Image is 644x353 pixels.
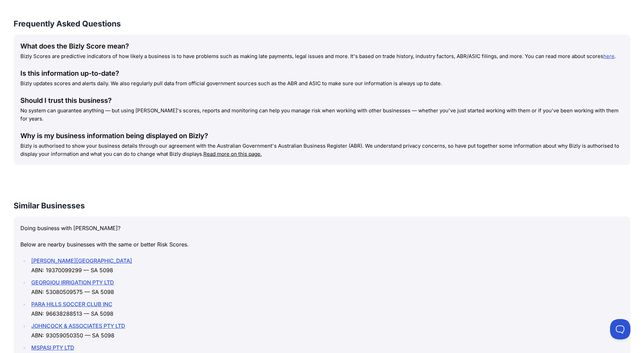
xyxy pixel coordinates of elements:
li: ABN: 19370099299 — SA 5098 [29,256,624,275]
a: here [603,53,614,59]
a: JOHNCOCK & ASSOCIATES PTY LTD [31,322,125,329]
p: Below are nearby businesses with the same or better Risk Scores. [20,240,624,249]
div: Why is my business information being displayed on Bizly? [20,131,624,141]
a: MSPASI PTY LTD [31,344,74,351]
p: Bizly is authorised to show your business details through our agreement with the Australian Gover... [20,142,624,158]
h3: Similar Businesses [14,200,630,211]
iframe: Toggle Customer Support [610,319,630,339]
a: Read more on this page. [203,151,262,157]
h3: Frequently Asked Questions [14,18,630,29]
a: GEORGIOU IRRIGATION PTY LTD [31,279,114,286]
p: Doing business with [PERSON_NAME]? [20,223,624,233]
li: ABN: 96638288513 — SA 5098 [29,299,624,318]
a: PARA HILLS SOCCER CLUB INC [31,301,112,308]
li: ABN: 93059050350 — SA 5098 [29,321,624,340]
a: [PERSON_NAME][GEOGRAPHIC_DATA] [31,257,132,264]
p: No system can guarantee anything — but using [PERSON_NAME]'s scores, reports and monitoring can h... [20,107,624,123]
p: Bizly updates scores and alerts daily. We also regularly pull data from official government sourc... [20,79,624,88]
li: ABN: 53080509575 — SA 5098 [29,278,624,297]
div: Is this information up-to-date? [20,69,624,78]
p: Bizly Scores are predictive indicators of how likely a business is to have problems such as makin... [20,52,624,60]
div: Should I trust this business? [20,96,624,105]
div: What does the Bizly Score mean? [20,41,624,51]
